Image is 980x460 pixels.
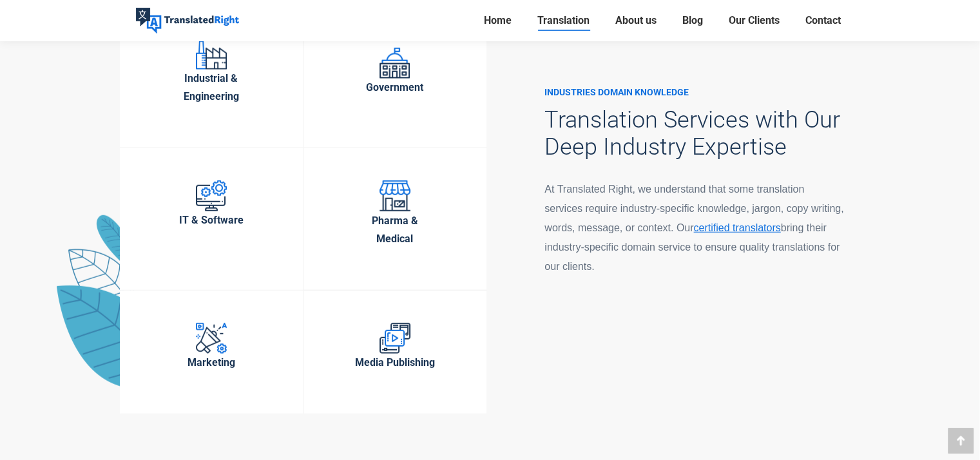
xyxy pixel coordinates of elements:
img: Translated Right [136,8,239,34]
img: null [380,48,410,79]
div: At Translated Right, we understand that some translation services require industry-specific knowl... [544,180,844,276]
h5: IT & Software [171,211,251,229]
span: Our Clients [729,14,780,27]
span: Home [484,14,512,27]
a: certified translators [693,222,780,233]
span: Translation [537,14,590,27]
h5: Industrial & Engineering [171,70,251,106]
img: null [196,323,227,354]
h5: Pharma & Medical [355,212,435,248]
span: Contact [805,14,841,27]
a: About us [611,12,660,30]
img: null [196,39,227,70]
a: Contact [802,12,845,30]
h5: Media Publishing [355,354,435,372]
a: Home [480,12,515,30]
span: About us [615,14,657,27]
span: Blog [682,14,703,27]
img: null [380,180,410,212]
h6: INDUSTRIES DOMAIN KNOWLEDGE [544,84,844,100]
a: Translation [533,12,593,30]
a: Our Clients [725,12,783,30]
h5: Government [355,79,435,97]
h3: Translation Services with Our Deep Industry Expertise [544,106,844,160]
h5: Marketing [171,354,251,372]
img: null [380,323,410,354]
img: null [196,180,227,211]
a: Blog [678,12,707,30]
